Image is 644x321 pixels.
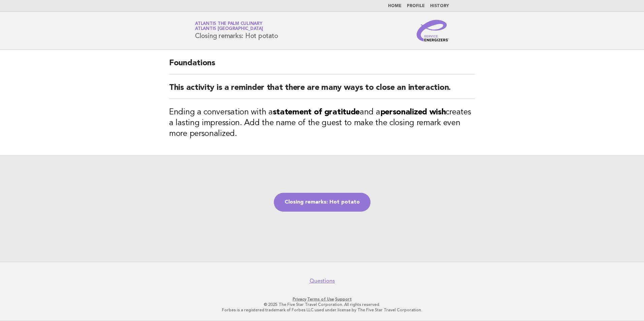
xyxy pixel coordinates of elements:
[169,58,475,74] h2: Foundations
[307,297,334,301] a: Terms of Use
[293,297,306,301] a: Privacy
[310,278,335,284] a: Questions
[274,193,371,212] a: Closing remarks: Hot potato
[116,296,528,302] p: · ·
[195,27,263,31] span: Atlantis [GEOGRAPHIC_DATA]
[380,108,446,116] strong: personalized wish
[116,307,528,313] p: Forbes is a registered trademark of Forbes LLC used under license by The Five Star Travel Corpora...
[169,82,475,99] h2: This activity is a reminder that there are many ways to close an interaction.
[335,297,352,301] a: Support
[388,4,401,8] a: Home
[195,22,278,39] h1: Closing remarks: Hot potato
[430,4,449,8] a: History
[273,108,360,116] strong: statement of gratitude
[417,20,449,41] img: Service Energizers
[195,22,263,31] a: Atlantis The Palm CulinaryAtlantis [GEOGRAPHIC_DATA]
[169,107,475,139] h3: Ending a conversation with a and a creates a lasting impression. Add the name of the guest to mak...
[116,302,528,307] p: © 2025 The Five Star Travel Corporation. All rights reserved.
[407,4,425,8] a: Profile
